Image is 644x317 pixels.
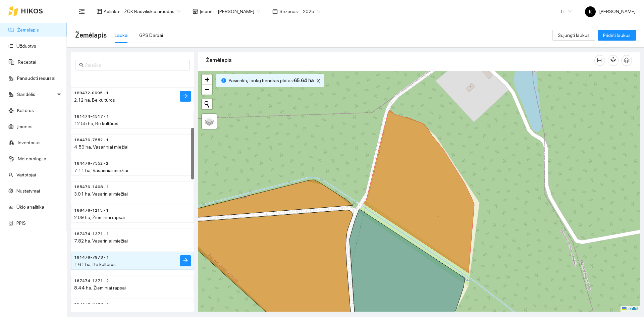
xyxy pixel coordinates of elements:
[139,32,163,39] div: GPS Darbai
[18,140,41,145] a: Inventorius
[74,254,109,261] span: 191476-7973 - 1
[202,99,212,109] button: Initiate a new search
[221,78,226,83] span: info-circle
[85,61,186,69] input: Paieška
[180,91,191,102] button: arrow-right
[115,32,128,39] div: Laukai
[585,9,636,14] span: [PERSON_NAME]
[558,32,590,39] span: Sujungti laukus
[279,8,299,15] span: Sezonas :
[74,231,109,237] span: 187474-1371 - 1
[74,168,128,173] span: 7.11 ha, Vasariniai miežiai
[17,88,55,101] span: Sandėlis
[104,8,120,15] span: Aplinka :
[74,207,109,214] span: 186476-1215 - 1
[202,114,217,129] a: Layers
[200,8,214,15] span: Įmonė :
[183,258,188,264] span: arrow-right
[16,204,44,210] a: Ūkio analitika
[205,75,209,84] span: +
[74,238,128,244] span: 7.82 ha, Vasariniai miežiai
[74,90,109,96] span: 189472-0695 - 1
[16,172,36,177] a: Vartotojai
[294,78,314,83] b: 65.64 ha
[74,144,128,150] span: 4.59 ha, Vasariniai miežiai
[79,8,85,14] span: menu-fold
[314,77,322,85] button: close
[74,191,128,197] span: 3.01 ha, Vasariniai miežiai
[229,77,314,84] span: Pasirinktų laukų bendras plotas :
[74,262,116,267] span: 1.61 ha, Be kultūros
[202,74,212,85] a: Zoom in
[18,59,36,65] a: Receptai
[16,188,40,194] a: Nustatymai
[622,306,638,311] a: Leaflet
[193,9,198,14] span: shop
[74,215,125,220] span: 2.09 ha, Žieminiai rapsai
[303,6,320,16] span: 2025
[272,9,278,14] span: calendar
[74,137,109,143] span: 184476-7552 - 1
[75,5,89,18] button: menu-fold
[17,75,55,81] a: Panaudoti resursai
[74,184,109,190] span: 185476-1468 - 1
[595,58,605,63] span: column-width
[180,255,191,266] button: arrow-right
[589,6,592,17] span: K
[561,6,572,16] span: LT
[17,124,33,129] a: Įmonės
[97,9,102,14] span: layout
[552,33,595,38] a: Sujungti laukus
[205,85,209,94] span: −
[598,33,636,38] a: Pridėti laukus
[183,93,188,100] span: arrow-right
[17,27,39,33] a: Žemėlapis
[218,6,260,16] span: Jonas Ruškys
[202,85,212,95] a: Zoom out
[18,156,46,161] a: Meteorologija
[603,32,631,39] span: Pridėti laukus
[315,78,322,83] span: close
[74,121,118,126] span: 12.55 ha, Be kultūros
[74,285,126,290] span: 8.44 ha, Žieminiai rapsai
[74,278,109,284] span: 187474-1371 - 2
[206,51,594,70] div: Žemėlapis
[598,30,636,41] button: Pridėti laukus
[74,160,108,167] span: 184476-7552 - 2
[17,108,34,113] a: Kultūros
[16,220,26,226] a: PPIS
[74,113,109,120] span: 181474-4517 - 1
[75,30,107,41] span: Žemėlapis
[552,30,595,41] button: Sujungti laukus
[79,63,84,67] span: search
[16,43,36,49] a: Užduotys
[124,6,180,16] span: ŽŪK Radviliškio aruodas
[594,55,605,66] button: column-width
[74,97,115,103] span: 2.12 ha, Be kultūros
[74,301,109,308] span: 187476-0403 - 1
